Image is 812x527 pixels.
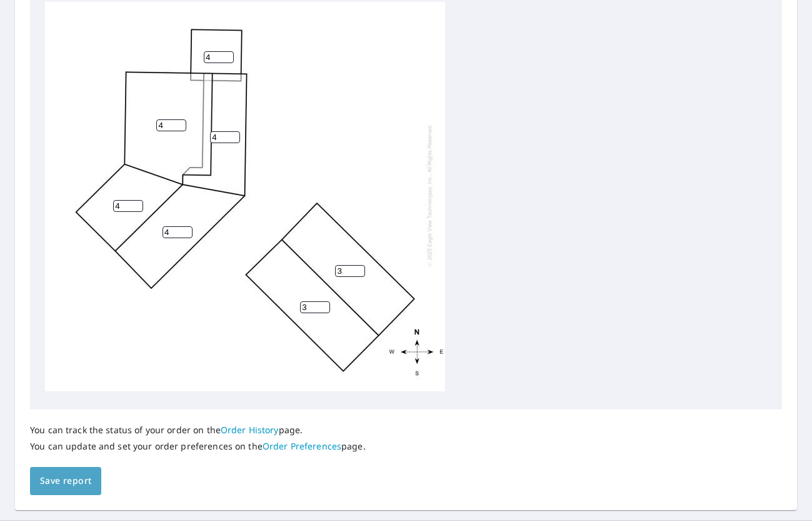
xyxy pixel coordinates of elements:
[30,467,101,495] button: Save report
[40,473,91,489] span: Save report
[221,424,279,436] a: Order History
[30,441,366,452] p: You can update and set your order preferences on the page.
[263,440,341,452] a: Order Preferences
[30,424,366,436] p: You can track the status of your order on the page.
